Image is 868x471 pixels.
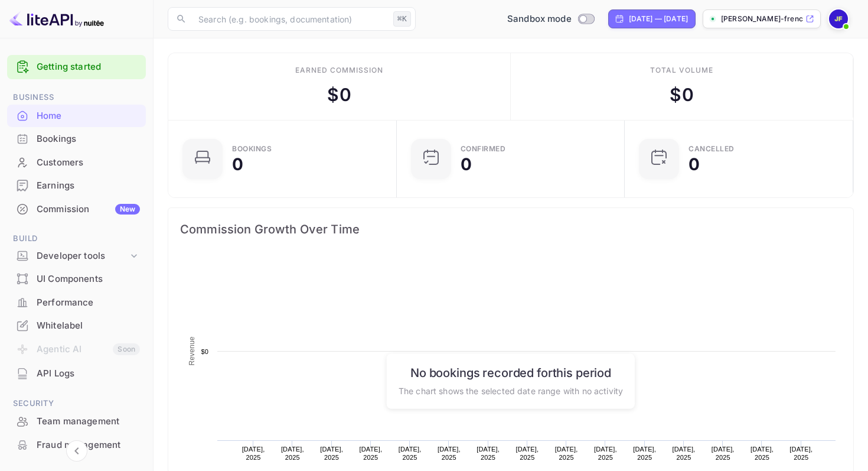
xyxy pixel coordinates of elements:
[7,198,146,220] a: CommissionNew
[37,438,140,452] div: Fraud management
[7,410,146,432] a: Team management
[37,367,140,381] div: API Logs
[327,82,351,108] div: $ 0
[37,156,140,170] div: Customers
[201,348,208,355] text: $0
[191,7,389,31] input: Search (e.g. bookings, documentation)
[37,132,140,146] div: Bookings
[461,156,472,173] div: 0
[7,91,146,104] span: Business
[555,446,578,461] text: [DATE], 2025
[712,446,735,461] text: [DATE], 2025
[188,336,196,365] text: Revenue
[7,232,146,245] span: Build
[7,314,146,337] div: Whitelabel
[688,156,700,173] div: 0
[281,446,304,461] text: [DATE], 2025
[37,109,140,123] div: Home
[789,446,812,461] text: [DATE], 2025
[320,446,343,461] text: [DATE], 2025
[7,174,146,197] div: Earnings
[7,151,146,174] div: Customers
[507,12,572,26] span: Sandbox mode
[7,128,146,150] a: Bookings
[477,446,500,461] text: [DATE], 2025
[7,434,146,457] div: Fraud management
[7,362,146,384] a: API Logs
[180,220,841,239] span: Commission Growth Over Time
[7,434,146,456] a: Fraud management
[438,446,461,461] text: [DATE], 2025
[37,415,140,428] div: Team management
[7,291,146,314] div: Performance
[688,145,735,152] div: CANCELLED
[37,179,140,193] div: Earnings
[7,268,146,290] a: UI Components
[594,446,617,461] text: [DATE], 2025
[37,203,140,216] div: Commission
[115,204,140,215] div: New
[37,296,140,310] div: Performance
[242,446,265,461] text: [DATE], 2025
[399,446,422,461] text: [DATE], 2025
[7,55,146,79] div: Getting started
[670,82,693,108] div: $ 0
[7,151,146,173] a: Customers
[829,9,848,28] img: Jon French
[7,174,146,196] a: Earnings
[629,14,688,24] div: [DATE] — [DATE]
[393,11,411,27] div: ⌘K
[461,145,506,152] div: Confirmed
[359,446,382,461] text: [DATE], 2025
[399,365,623,379] h6: No bookings recorded for this period
[66,440,87,462] button: Collapse navigation
[7,105,146,126] a: Home
[7,291,146,313] a: Performance
[232,145,272,152] div: Bookings
[7,268,146,291] div: UI Components
[399,384,623,397] p: The chart shows the selected date range with no activity
[650,65,713,76] div: Total volume
[7,314,146,336] a: Whitelabel
[633,446,656,461] text: [DATE], 2025
[750,446,774,461] text: [DATE], 2025
[721,14,803,24] p: [PERSON_NAME]-french-vqmdi.nuite...
[9,9,104,28] img: LiteAPI logo
[7,198,146,221] div: CommissionNew
[7,105,146,128] div: Home
[516,446,539,461] text: [DATE], 2025
[7,410,146,433] div: Team management
[7,397,146,410] span: Security
[232,156,243,173] div: 0
[502,12,599,26] div: Switch to Production mode
[37,319,140,333] div: Whitelabel
[37,60,140,74] a: Getting started
[7,362,146,385] div: API Logs
[7,128,146,151] div: Bookings
[295,65,383,76] div: Earned commission
[7,246,146,267] div: Developer tools
[673,446,696,461] text: [DATE], 2025
[37,272,140,286] div: UI Components
[37,249,128,263] div: Developer tools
